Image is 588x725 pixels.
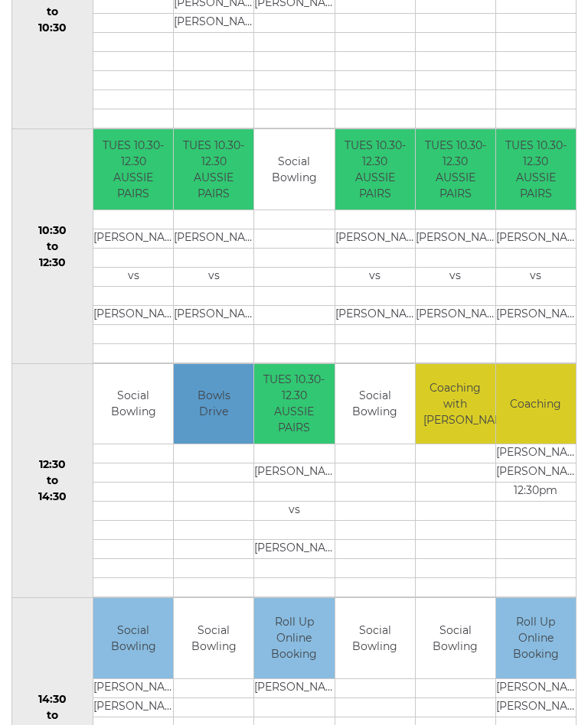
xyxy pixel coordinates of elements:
td: 10:30 to 12:30 [12,130,93,365]
td: vs [93,268,173,287]
td: TUES 10.30-12.30 AUSSIE PAIRS [416,130,495,210]
td: [PERSON_NAME] [254,679,334,698]
td: [PERSON_NAME] [496,306,576,325]
td: vs [254,502,334,522]
td: Social Bowling [335,599,415,679]
td: [PERSON_NAME] [93,698,173,717]
td: vs [496,268,576,287]
td: TUES 10.30-12.30 AUSSIE PAIRS [496,130,576,210]
td: [PERSON_NAME] [416,229,495,249]
td: Social Bowling [254,130,334,210]
td: [PERSON_NAME] [174,306,253,325]
td: [PERSON_NAME] [496,229,576,249]
td: [PERSON_NAME] [496,698,576,717]
td: TUES 10.30-12.30 AUSSIE PAIRS [174,130,253,210]
td: vs [174,268,253,287]
td: Social Bowling [416,599,495,679]
td: TUES 10.30-12.30 AUSSIE PAIRS [93,130,173,210]
td: [PERSON_NAME] [416,306,495,325]
td: 12:30pm [496,483,576,502]
td: vs [416,268,495,287]
td: Social Bowling [93,599,173,679]
td: [PERSON_NAME] (4th Lesson) [496,445,576,464]
td: [PERSON_NAME] [93,679,173,698]
td: [PERSON_NAME] [335,229,415,249]
td: Roll Up Online Booking [496,599,576,679]
td: [PERSON_NAME] [496,679,576,698]
td: [PERSON_NAME] [254,464,334,483]
td: [PERSON_NAME] [93,229,173,249]
td: [PERSON_NAME] [254,541,334,560]
td: [PERSON_NAME] [335,306,415,325]
td: TUES 10.30-12.30 AUSSIE PAIRS [335,130,415,210]
td: TUES 10.30-12.30 AUSSIE PAIRS [254,365,334,445]
td: Social Bowling [174,599,253,679]
td: [PERSON_NAME] [174,229,253,249]
td: vs [335,268,415,287]
td: [PERSON_NAME] [174,15,253,34]
td: Social Bowling [335,365,415,445]
td: Coaching [496,365,576,445]
td: Bowls Drive [174,365,253,445]
td: Roll Up Online Booking [254,599,334,679]
td: Social Bowling [93,365,173,445]
td: Coaching with [PERSON_NAME] [416,365,495,445]
td: 12:30 to 14:30 [12,364,93,599]
td: [PERSON_NAME] [496,464,576,483]
td: [PERSON_NAME] [93,306,173,325]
